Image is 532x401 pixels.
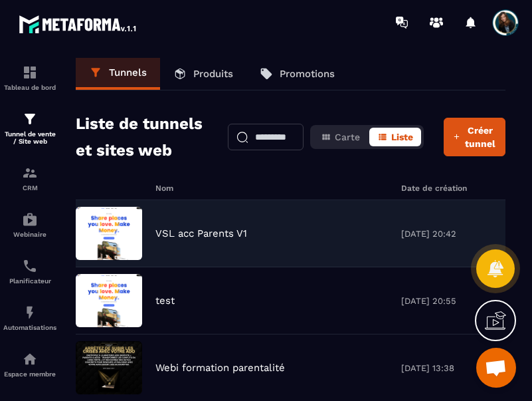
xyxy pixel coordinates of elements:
span: Liste [391,132,413,142]
button: Liste [369,128,421,146]
div: Domaine: [DOMAIN_NAME] [35,35,150,45]
h2: Liste de tunnels et sites web [76,110,208,164]
img: automations [22,211,38,227]
img: image [76,274,142,327]
p: Tunnels [109,67,147,78]
img: website_grey.svg [21,35,32,45]
img: tab_domain_overview_orange.svg [54,77,64,88]
img: formation [22,165,38,181]
h6: Date de création [401,184,494,193]
p: CRM [3,184,56,192]
a: schedulerschedulerPlanificateur [3,248,56,295]
img: automations [22,305,38,321]
div: Domaine [68,78,102,87]
a: formationformationTunnel de vente / Site web [3,101,56,155]
p: Tunnel de vente / Site web [3,130,56,145]
p: Planificateur [3,277,56,285]
a: automationsautomationsWebinaire [3,201,56,248]
p: Webinaire [3,231,56,238]
span: Carte [335,132,360,142]
a: formationformationCRM [3,155,56,201]
p: [DATE] 20:42 [401,229,494,239]
a: automationsautomationsEspace membre [3,341,56,388]
img: formation [22,65,38,80]
img: formation [22,111,38,127]
button: Carte [313,128,368,146]
img: logo [19,12,138,36]
p: Promotions [280,68,335,80]
img: tab_keywords_by_traffic_grey.svg [151,77,161,88]
a: Ouvrir le chat [476,348,516,388]
img: scheduler [22,258,38,274]
a: automationsautomationsAutomatisations [3,295,56,341]
p: Automatisations [3,324,56,331]
p: VSL acc Parents V1 [155,227,247,239]
a: Promotions [246,58,348,90]
a: formationformationTableau de bord [3,55,56,101]
a: Produits [160,58,246,90]
img: automations [22,351,38,367]
p: [DATE] 20:55 [401,296,494,306]
img: image [76,341,142,394]
p: Espace membre [3,370,56,378]
h6: Nom [155,184,388,193]
img: logo_orange.svg [21,21,32,32]
div: Mots-clés [165,78,203,87]
p: Tableau de bord [3,84,56,91]
a: Tunnels [76,58,160,90]
p: Webi formation parentalité [155,362,285,374]
p: test [155,295,175,307]
p: [DATE] 13:38 [401,363,494,373]
p: Produits [193,68,233,80]
span: Créer tunnel [464,124,497,150]
button: Créer tunnel [444,118,505,156]
img: image [76,207,142,260]
div: v 4.0.25 [37,21,65,32]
